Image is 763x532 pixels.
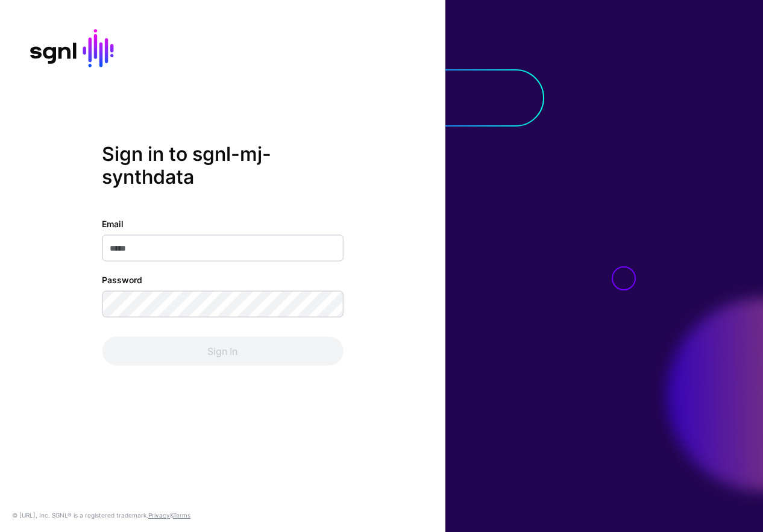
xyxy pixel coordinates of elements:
[102,274,142,286] label: Password
[102,217,124,230] label: Email
[148,512,170,519] a: Privacy
[12,510,190,520] div: © [URL], Inc. SGNL® is a registered trademark. &
[173,512,190,519] a: Terms
[102,142,343,189] h2: Sign in to sgnl-mj-synthdata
